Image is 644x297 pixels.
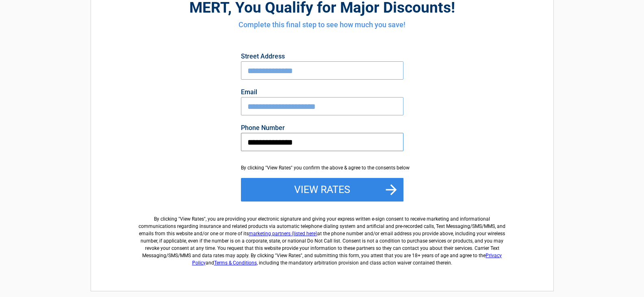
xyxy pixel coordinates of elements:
[214,260,257,266] a: Terms & Conditions
[241,89,403,95] label: Email
[241,178,403,202] button: View Rates
[241,53,403,60] label: Street Address
[180,216,204,222] span: View Rates
[192,253,502,266] a: Privacy Policy
[249,231,317,236] a: marketing partners (listed here)
[136,20,509,30] h4: Complete this final step to see how much you save!
[136,209,509,267] label: By clicking " ", you are providing your electronic signature and giving your express written e-si...
[241,125,403,131] label: Phone Number
[241,164,403,171] div: By clicking "View Rates" you confirm the above & agree to the consents below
